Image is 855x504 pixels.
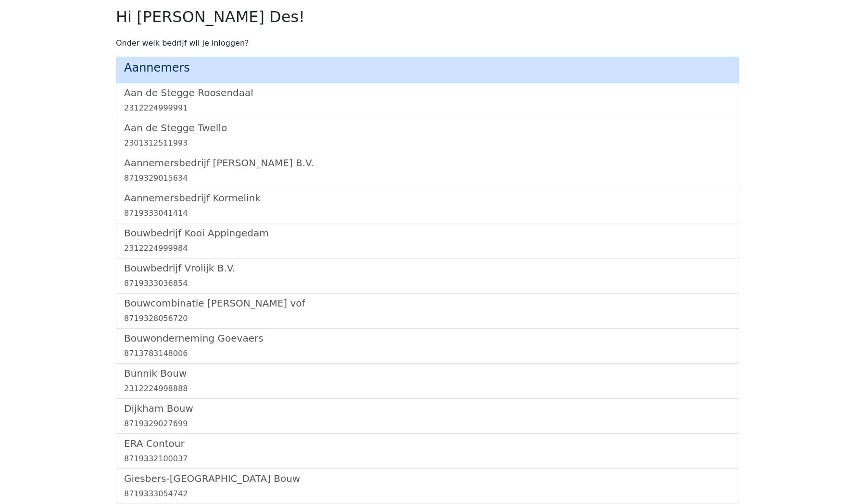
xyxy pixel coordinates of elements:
[116,37,739,49] p: Onder welk bedrijf wil je inloggen?
[124,368,731,394] a: Bunnik Bouw2312224998888
[124,61,731,75] h4: Aannemers
[124,227,731,254] a: Bouwbedrijf Kooi Appingedam2312224999984
[124,262,731,289] a: Bouwbedrijf Vrolijk B.V.8719333036854
[124,137,731,149] div: 2301312511993
[124,278,731,289] div: 8719333036854
[124,438,731,465] a: ERA Contour8719332100037
[124,368,731,379] h5: Bunnik Bouw
[124,172,731,184] div: 8719329015634
[124,418,731,430] div: 8719329027699
[124,157,731,184] a: Aannemersbedrijf [PERSON_NAME] B.V.8719329015634
[124,227,731,239] h5: Bouwbedrijf Kooi Appingedam
[124,348,731,359] div: 8713783148006
[116,8,739,26] h2: Hi [PERSON_NAME] Des!
[124,403,731,430] a: Dijkham Bouw8719329027699
[124,313,731,324] div: 8719328056720
[124,122,731,149] a: Aan de Stegge Twello2301312511993
[124,262,731,274] h5: Bouwbedrijf Vrolijk B.V.
[124,243,731,254] div: 2312224999984
[124,122,731,134] h5: Aan de Stegge Twello
[124,102,731,114] div: 2312224999991
[124,332,731,344] h5: Bouwonderneming Goevaers
[124,297,731,324] a: Bouwcombinatie [PERSON_NAME] vof8719328056720
[124,87,731,114] a: Aan de Stegge Roosendaal2312224999991
[124,473,731,500] a: Giesbers-[GEOGRAPHIC_DATA] Bouw8719333054742
[124,192,731,204] h5: Aannemersbedrijf Kormelink
[124,192,731,219] a: Aannemersbedrijf Kormelink8719333041414
[124,438,731,449] h5: ERA Contour
[124,473,731,484] h5: Giesbers-[GEOGRAPHIC_DATA] Bouw
[124,453,731,465] div: 8719332100037
[124,208,731,219] div: 8719333041414
[124,157,731,169] h5: Aannemersbedrijf [PERSON_NAME] B.V.
[124,297,731,309] h5: Bouwcombinatie [PERSON_NAME] vof
[124,87,731,98] h5: Aan de Stegge Roosendaal
[124,403,731,414] h5: Dijkham Bouw
[124,383,731,394] div: 2312224998888
[124,332,731,359] a: Bouwonderneming Goevaers8713783148006
[124,488,731,500] div: 8719333054742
